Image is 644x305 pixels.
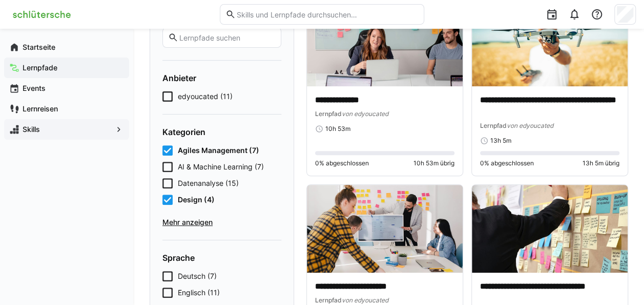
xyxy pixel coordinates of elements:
[307,185,463,273] img: image
[315,159,369,167] span: 0% abgeschlossen
[480,122,507,129] span: Lernpfad
[178,178,239,188] span: Datenanalyse (15)
[325,125,350,133] span: 10h 53m
[490,137,511,145] span: 13h 5m
[162,127,281,137] h4: Kategorien
[583,159,619,167] span: 13h 5m übrig
[315,296,342,304] span: Lernpfad
[162,217,281,227] span: Mehr anzeigen
[162,73,281,83] h4: Anbieter
[413,159,454,167] span: 10h 53m übrig
[178,145,259,156] span: Agiles Management (7)
[178,33,276,42] input: Lernpfade suchen
[480,159,534,167] span: 0% abgeschlossen
[178,288,220,298] span: Englisch (11)
[315,110,342,118] span: Lernpfad
[178,271,217,281] span: Deutsch (7)
[342,296,388,304] span: von edyoucated
[178,91,233,102] span: edyoucated (11)
[472,185,628,273] img: image
[236,10,419,19] input: Skills und Lernpfade durchsuchen…
[178,195,215,205] span: Design (4)
[162,253,281,263] h4: Sprache
[507,122,553,129] span: von edyoucated
[342,110,388,118] span: von edyoucated
[178,162,264,172] span: AI & Machine Learning (7)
